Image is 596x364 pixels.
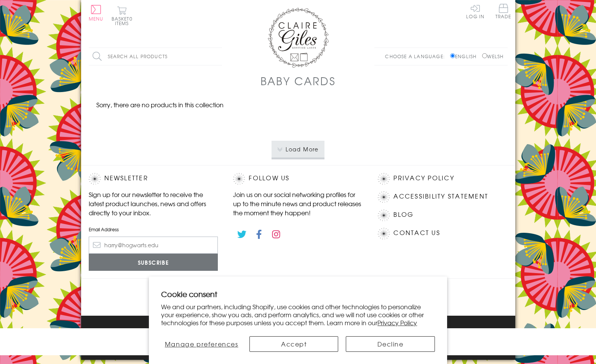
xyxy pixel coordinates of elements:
[161,336,242,352] button: Manage preferences
[272,141,324,157] button: Load More
[260,73,336,89] h1: Baby Cards
[450,53,455,58] input: English
[495,4,511,20] a: Trade
[89,226,218,233] label: Email Address
[89,100,231,109] p: Sorry, there are no products in this collection
[89,254,218,271] input: Subscribe
[89,190,218,217] p: Sign up for our newsletter to receive the latest product launches, news and offers directly to yo...
[385,53,449,60] p: Choose a language:
[89,48,222,65] input: Search all products
[89,5,104,21] button: Menu
[393,210,414,220] a: Blog
[214,48,222,65] input: Search
[495,4,511,19] span: Trade
[89,237,218,254] input: harry@hogwarts.edu
[450,53,480,60] label: English
[89,15,104,22] span: Menu
[482,53,504,60] label: Welsh
[377,318,417,327] a: Privacy Policy
[466,4,484,19] a: Log In
[482,53,487,58] input: Welsh
[112,6,133,25] button: Basket0 items
[161,303,435,326] p: We and our partners, including Shopify, use cookies and other technologies to personalize your ex...
[268,8,329,68] img: Claire Giles Greetings Cards
[161,289,435,299] h2: Cookie consent
[249,336,338,352] button: Accept
[233,173,363,184] h2: Follow Us
[393,173,454,183] a: Privacy Policy
[165,339,238,348] span: Manage preferences
[346,336,435,352] button: Decline
[393,228,440,238] a: Contact Us
[115,15,133,27] span: 0 items
[233,190,363,217] p: Join us on our social networking profiles for up to the minute news and product releases the mome...
[89,173,218,184] h2: Newsletter
[393,191,488,202] a: Accessibility Statement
